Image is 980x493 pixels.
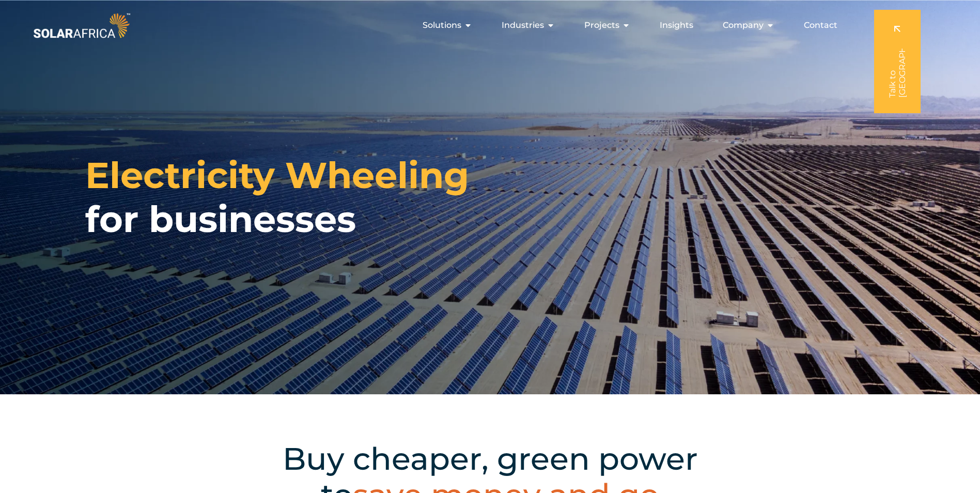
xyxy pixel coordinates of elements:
div: Menu Toggle [132,15,846,36]
a: Insights [660,19,693,32]
h1: for businesses [85,153,469,241]
span: Industries [502,19,544,32]
span: Electricity Wheeling [85,153,469,197]
span: Solutions [423,19,461,32]
span: Projects [584,19,619,32]
span: Company [723,19,764,32]
a: Contact [804,19,837,32]
nav: Menu [132,15,846,36]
